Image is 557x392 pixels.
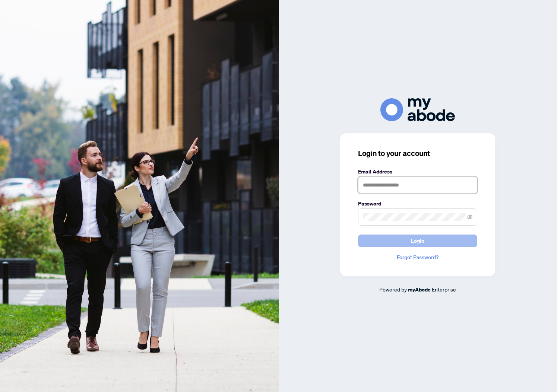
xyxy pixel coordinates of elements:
a: myAbode [408,286,431,294]
span: eye-invisible [467,214,472,220]
a: Forgot Password? [358,253,477,261]
span: Enterprise [432,286,456,293]
img: ma-logo [380,98,455,121]
label: Password [358,200,477,208]
h3: Login to your account [358,148,477,159]
span: Powered by [379,286,407,293]
span: Login [411,235,424,247]
label: Email Address [358,168,477,176]
button: Login [358,235,477,247]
